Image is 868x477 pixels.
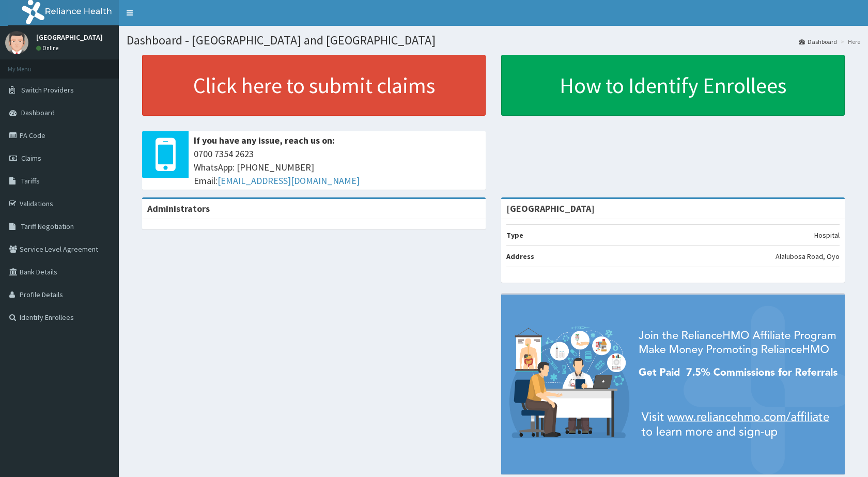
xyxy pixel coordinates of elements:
h1: Dashboard - [GEOGRAPHIC_DATA] and [GEOGRAPHIC_DATA] [127,34,860,47]
p: Alalubosa Road, Oyo [776,251,840,261]
span: 0700 7354 2623 WhatsApp: [PHONE_NUMBER] Email: [194,147,481,187]
a: Dashboard [799,37,837,46]
a: [EMAIL_ADDRESS][DOMAIN_NAME] [218,175,360,187]
p: [GEOGRAPHIC_DATA] [36,34,103,41]
b: Type [506,230,523,240]
a: Click here to submit claims [142,55,486,116]
span: Dashboard [21,108,55,117]
b: Administrators [147,203,210,214]
a: How to Identify Enrollees [501,55,845,116]
li: Here [838,37,860,46]
strong: [GEOGRAPHIC_DATA] [506,203,595,214]
img: User Image [5,31,28,54]
img: provider-team-banner.png [501,295,845,474]
b: Address [506,252,534,261]
a: Online [36,44,61,52]
p: Hospital [814,230,840,240]
b: If you have any issue, reach us on: [194,134,335,146]
span: Switch Providers [21,85,74,95]
span: Tariff Negotiation [21,222,74,231]
span: Claims [21,153,41,163]
span: Tariffs [21,176,40,186]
